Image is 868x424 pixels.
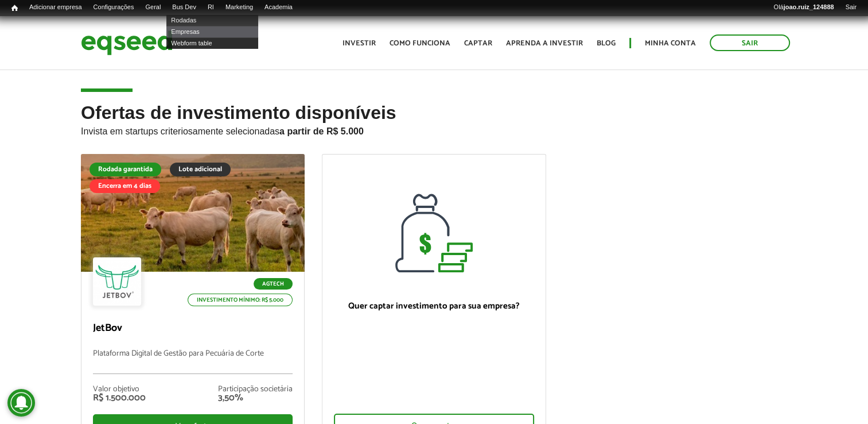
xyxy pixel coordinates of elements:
a: RI [202,3,220,12]
a: Início [6,3,24,14]
div: R$ 1.500.000 [93,394,146,403]
a: Academia [259,3,298,12]
span: Início [11,4,18,12]
a: Bus Dev [166,3,202,12]
a: Olájoao.ruiz_124888 [768,3,839,12]
a: Minha conta [645,40,696,47]
a: Sair [839,3,862,12]
a: Como funciona [390,40,450,47]
p: Invista em startups criteriosamente selecionadas [81,123,787,137]
p: Plataforma Digital de Gestão para Pecuária de Corte [93,349,293,374]
div: Participação societária [218,386,293,394]
a: Configurações [88,3,140,12]
strong: joao.ruiz_124888 [784,3,834,10]
h2: Ofertas de investimento disponíveis [81,103,787,154]
a: Geral [139,3,166,12]
a: Captar [464,40,492,47]
p: JetBov [93,322,293,335]
strong: a partir de R$ 5.000 [279,126,364,136]
div: Encerra em 4 dias [89,179,160,193]
p: Agtech [254,278,293,290]
div: 3,50% [218,394,293,403]
div: Valor objetivo [93,386,146,394]
p: Investimento mínimo: R$ 5.000 [188,294,293,306]
a: Blog [597,40,616,47]
a: Rodadas [166,14,258,26]
div: Lote adicional [170,163,231,176]
a: Marketing [220,3,259,12]
a: Adicionar empresa [24,3,88,12]
p: Quer captar investimento para sua empresa? [334,301,534,311]
a: Investir [342,40,376,47]
a: Aprenda a investir [506,40,583,47]
div: Rodada garantida [89,163,161,176]
img: EqSeed [81,28,173,58]
a: Sair [710,34,790,51]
